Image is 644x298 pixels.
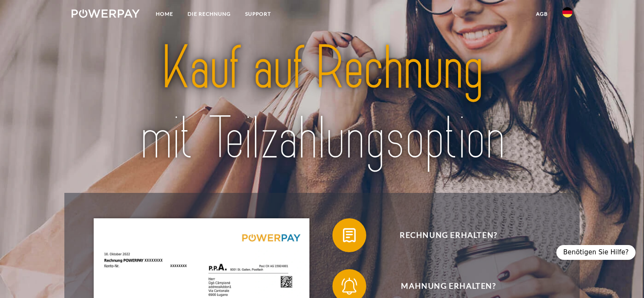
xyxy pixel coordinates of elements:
[238,6,278,22] a: SUPPORT
[529,6,555,22] a: agb
[562,7,572,17] img: de
[339,225,360,246] img: qb_bill.svg
[149,6,180,22] a: Home
[332,218,553,252] button: Rechnung erhalten?
[180,6,238,22] a: DIE RECHNUNG
[72,9,140,18] img: logo-powerpay-white.svg
[556,245,636,260] div: Benötigen Sie Hilfe?
[96,30,547,177] img: title-powerpay_de.svg
[345,218,552,252] span: Rechnung erhalten?
[339,276,360,297] img: qb_bell.svg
